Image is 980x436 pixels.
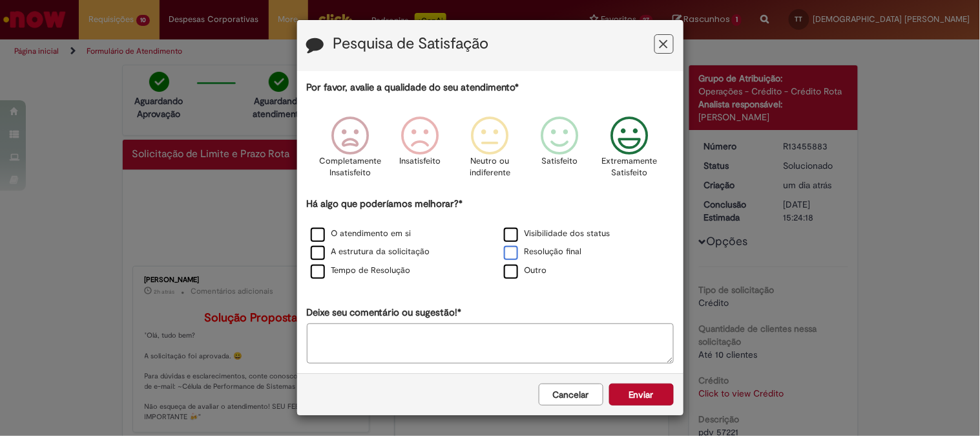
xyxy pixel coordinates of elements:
[609,384,674,406] button: Enviar
[457,107,523,195] div: Neutro ou indiferente
[307,197,674,281] div: Há algo que poderíamos melhorar?*
[602,155,658,179] p: Extremamente Satisfeito
[307,81,519,94] label: Por favor, avalie a qualidade do seu atendimento*
[399,155,441,168] p: Insatisfeito
[527,107,593,195] div: Satisfeito
[504,246,582,258] label: Resolução final
[387,107,453,195] div: Insatisfeito
[311,228,412,240] label: O atendimento em si
[504,228,610,240] label: Visibilidade dos status
[311,246,430,258] label: A estrutura da solicitação
[319,155,381,179] p: Completamente Insatisfeito
[307,306,462,320] label: Deixe seu comentário ou sugestão!*
[311,265,411,277] label: Tempo de Resolução
[539,384,603,406] button: Cancelar
[504,265,547,277] label: Outro
[466,155,513,179] p: Neutro ou indiferente
[597,107,663,195] div: Extremamente Satisfeito
[317,107,383,195] div: Completamente Insatisfeito
[333,36,489,52] label: Pesquisa de Satisfação
[542,155,578,168] p: Satisfeito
